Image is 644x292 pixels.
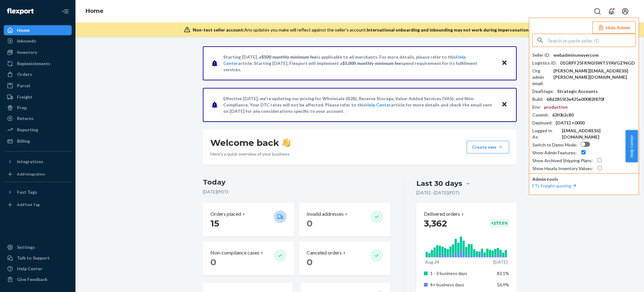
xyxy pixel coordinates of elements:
img: hand-wave emoji [282,138,291,147]
a: Home [4,25,72,35]
div: Home [17,27,30,33]
ol: breadcrumbs [80,2,108,20]
button: Delivered orders [424,210,465,218]
div: Integrations [17,158,43,165]
p: [DATE] [493,259,508,265]
p: Non-compliance cases [210,249,259,256]
a: FTL Freight quoting [532,183,578,188]
div: [PERSON_NAME][EMAIL_ADDRESS][PERSON_NAME][DOMAIN_NAME] [553,68,636,80]
button: Fast Tags [4,187,72,197]
button: Integrations [4,157,72,167]
p: 4+ business days [430,282,492,288]
div: Talk to Support [17,255,50,261]
div: Switch to Demo Mode : [532,142,577,148]
div: + 277.3 % [490,219,509,227]
span: $500 monthly minimum fee [261,54,317,60]
button: Open account menu [619,5,631,18]
button: Non-compliance cases 0 [203,242,294,275]
a: Help Center [365,102,391,107]
span: 83.1% [497,271,509,276]
div: Deployed : [532,120,552,126]
div: 68d2855f3e425e00082f870f [547,96,604,102]
p: Here’s a quick overview of your business [210,151,291,157]
div: [DATE] +0000 [556,120,585,126]
p: [DATE] ( PDT ) [203,189,391,195]
a: Add Fast Tag [4,200,72,210]
p: Canceled orders [307,249,342,256]
a: Orders [4,69,72,79]
span: 0 [307,257,313,267]
div: Org admin email : [532,68,550,87]
a: Parcel [4,81,72,91]
button: Open notifications [605,5,618,18]
input: Search or paste seller ID [548,34,635,47]
span: Support [13,4,35,10]
p: Starting [DATE], a is applicable to all merchants. For more details, please refer to this article... [223,54,495,73]
img: Flexport logo [7,8,34,14]
div: Show Hourly Inventory Values : [532,165,593,172]
button: Create new [467,141,509,153]
p: Aug 24 [425,259,439,265]
a: Inventory [4,47,72,57]
div: DealStage : [532,88,554,94]
button: Invalid addresses 0 [299,203,390,237]
button: Close [500,100,508,109]
div: Settings [17,244,35,250]
a: Settings [4,242,72,252]
span: 16.9% [497,282,509,287]
span: $5,000 monthly minimum fee [342,60,401,66]
button: Help Center [625,130,638,162]
div: Inventory [17,49,37,55]
div: Last 30 days [416,179,462,188]
p: 1 - 3 business days [430,270,492,277]
div: Show Archived Shipping Plans : [532,157,593,164]
a: Prep [4,103,72,113]
a: Help Center [4,264,72,274]
div: Logged In As : [532,128,559,140]
button: Orders placed 15 [203,203,294,237]
h3: Today [203,177,391,187]
p: Orders placed [210,210,241,218]
div: Prep [17,105,27,111]
a: Home [86,8,103,14]
div: Parcel [17,83,30,89]
button: Close [500,59,508,68]
div: 62f0b2c80 [552,112,574,118]
div: Seller ID : [532,52,550,58]
div: Show Admin Features : [532,150,577,156]
div: Give Feedback [17,276,47,283]
div: Reporting [17,127,38,133]
div: production [544,104,568,110]
span: Non-test seller account: [193,27,244,32]
div: Add Integration [17,171,45,177]
p: Admin tools [532,176,636,182]
div: Freight [17,94,32,100]
div: Strategic Accounts [557,88,598,94]
p: Invalid addresses [307,210,344,218]
div: Logistics ID : [532,60,557,66]
span: 0 [210,257,216,267]
span: 3,362 [424,218,447,229]
button: Give Feedback [4,274,72,284]
div: Orders [17,71,32,77]
a: Replenishments [4,59,72,69]
div: [EMAIL_ADDRESS][DOMAIN_NAME] [562,128,636,140]
span: 15 [210,218,219,229]
div: Returns [17,115,34,122]
a: Freight [4,92,72,102]
div: Replenishments [17,60,50,67]
p: Effective [DATE], we're updating our pricing for Wholesale (B2B), Reserve Storage, Value-Added Se... [223,95,495,114]
div: Help Center [17,266,42,272]
div: 01GRPF25FKN0JSWT5YAVGZ96GD [560,60,635,66]
button: Open Search Box [591,5,604,18]
p: [DATE] - [DATE] ( PDT ) [416,190,459,196]
a: Reporting [4,125,72,135]
h1: Welcome back [210,137,291,148]
button: Talk to Support [4,253,72,263]
a: Add Integration [4,169,72,179]
a: Returns [4,113,72,123]
span: 0 [307,218,313,229]
a: Billing [4,136,72,146]
span: International onboarding and inbounding may not work during impersonation. [367,27,530,32]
